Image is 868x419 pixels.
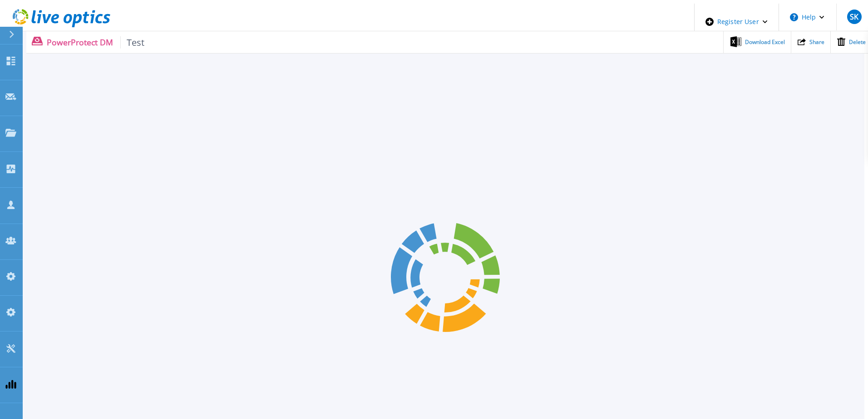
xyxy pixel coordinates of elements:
[745,39,785,45] span: Download Excel
[849,39,866,45] span: Delete
[850,13,858,20] span: SK
[47,36,144,49] p: PowerProtect DM
[809,39,824,45] span: Share
[779,4,836,31] button: Help
[695,4,779,40] div: Register User
[120,36,144,49] span: Test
